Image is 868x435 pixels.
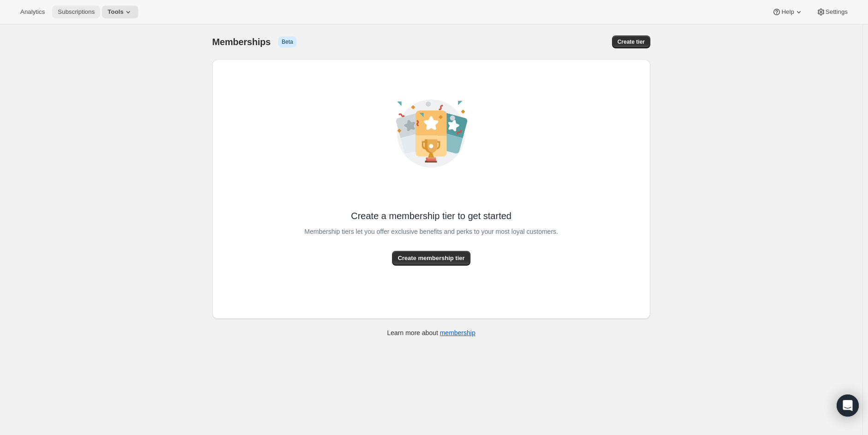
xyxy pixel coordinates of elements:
a: membership [440,329,476,336]
span: Memberships [212,36,271,47]
button: Create membership tier [392,251,470,266]
span: Membership tiers let you offer exclusive benefits and perks to your most loyal customers. [304,225,558,238]
span: Subscriptions [58,8,95,16]
span: Analytics [20,8,45,16]
div: Open Intercom Messenger [837,394,859,417]
button: Analytics [15,6,50,18]
button: Create tier [612,35,650,48]
span: Create tier [618,38,645,46]
button: Subscriptions [52,6,100,18]
span: Tools [107,8,124,16]
span: Settings [826,8,848,16]
p: Learn more about [387,328,475,337]
span: Help [781,8,794,16]
button: Help [767,6,809,18]
span: Beta [282,38,293,46]
span: Create a membership tier to get started [351,209,511,222]
button: Settings [811,6,853,18]
span: Create membership tier [398,254,464,263]
button: Tools [102,6,138,18]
